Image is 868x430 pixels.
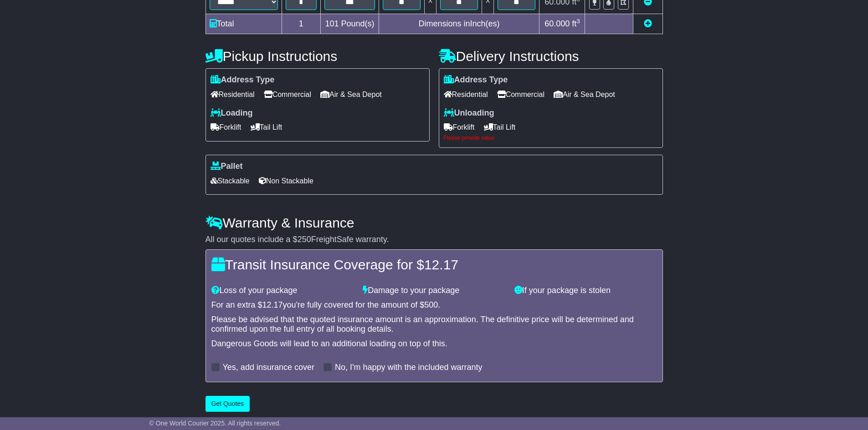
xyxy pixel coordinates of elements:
h4: Warranty & Insurance [205,215,663,230]
label: Address Type [444,75,508,85]
td: Pound(s) [321,14,379,34]
span: Forklift [211,120,241,134]
h4: Delivery Instructions [439,49,663,64]
span: Residential [444,87,488,101]
h4: Transit Insurance Coverage for $ [211,257,657,272]
td: Total [205,14,282,34]
div: If your package is stolen [510,286,662,296]
label: Loading [211,108,253,118]
div: Please be advised that the quoted insurance amount is an approximation. The definitive price will... [211,315,657,334]
label: Address Type [211,75,275,85]
div: Damage to your package [358,286,510,296]
span: 60.000 [544,19,570,28]
h4: Pickup Instructions [205,49,430,64]
span: Tail Lift [251,120,282,134]
span: 250 [298,235,311,244]
label: Unloading [444,108,494,118]
td: 1 [282,14,321,34]
div: Dangerous Goods will lead to an additional loading on top of this. [211,339,657,349]
span: © One World Courier 2025. All rights reserved. [149,420,281,427]
sup: 3 [576,18,580,25]
span: Forklift [444,120,475,134]
div: All our quotes include a $ FreightSafe warranty. [205,235,663,245]
button: Get Quotes [205,396,250,412]
span: 500 [424,300,438,309]
span: Air & Sea Depot [320,87,382,101]
span: Commercial [264,87,311,101]
span: Air & Sea Depot [554,87,615,101]
label: Yes, add insurance cover [223,363,314,373]
span: Non Stackable [259,174,313,188]
label: Pallet [211,162,243,172]
label: No, I'm happy with the included warranty [335,363,483,373]
span: 12.17 [424,257,458,272]
span: Tail Lift [484,120,516,134]
div: Loss of your package [207,286,359,296]
span: 101 [325,19,339,28]
span: Residential [211,87,255,101]
a: Add new item [644,19,652,28]
div: For an extra $ you're fully covered for the amount of $ . [211,300,657,310]
td: Dimensions in Inch(es) [379,14,539,34]
span: Commercial [497,87,544,101]
span: Stackable [211,174,250,188]
div: Please provide value [444,135,658,141]
span: 12.17 [262,300,283,309]
span: ft [572,19,580,28]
